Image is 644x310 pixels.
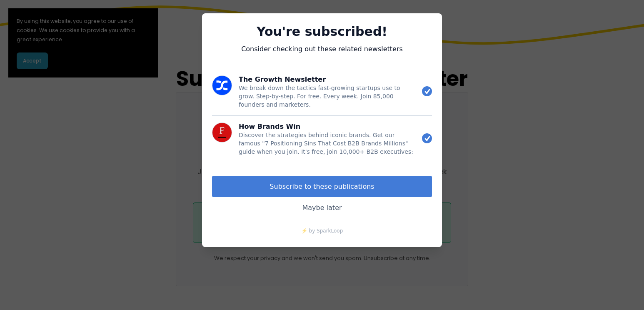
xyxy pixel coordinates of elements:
[301,225,343,237] a: ⚡️ by SparkLoop
[239,131,415,156] p: Discover the strategies behind iconic brands. Get our famous "7 Positioning Sins That Cost B2B Br...
[241,43,403,55] p: Consider checking out these related newsletters
[257,27,387,37] h2: You're subscribed!
[239,84,415,109] p: We break down the tactics fast-growing startups use to grow. Step-by-step. For free. Every week. ...
[239,122,415,131] h3: How Brands Win
[212,176,432,197] button: Subscribe to these publications
[212,197,432,218] a: Maybe later
[239,75,415,84] h3: The Growth Newsletter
